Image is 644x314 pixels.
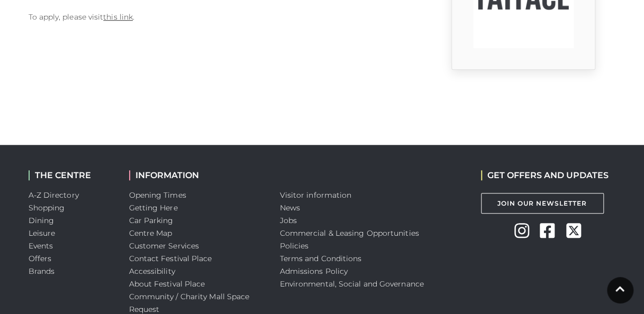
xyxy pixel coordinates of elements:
a: Car Parking [129,216,174,225]
a: Offers [29,254,52,263]
h2: INFORMATION [129,170,264,180]
a: Contact Festival Place [129,254,212,263]
a: Events [29,241,53,251]
a: About Festival Place [129,279,205,289]
a: this link [103,12,133,22]
a: Dining [29,216,55,225]
a: Leisure [29,228,56,238]
h2: GET OFFERS AND UPDATES [481,170,609,180]
a: Shopping [29,203,65,213]
a: Community / Charity Mall Space Request [129,292,250,314]
a: A-Z Directory [29,190,79,200]
a: Visitor information [280,190,352,200]
a: Policies [280,241,309,251]
p: To apply, please visit . [29,11,415,23]
a: Customer Services [129,241,199,251]
a: Admissions Policy [280,266,348,276]
a: Accessibility [129,266,175,276]
a: Commercial & Leasing Opportunities [280,228,419,238]
a: News [280,203,300,213]
a: Getting Here [129,203,178,213]
a: Terms and Conditions [280,254,362,263]
a: Jobs [280,216,297,225]
a: Opening Times [129,190,186,200]
a: Centre Map [129,228,173,238]
a: Brands [29,266,55,276]
h2: THE CENTRE [29,170,113,180]
a: Join Our Newsletter [481,193,604,214]
a: Environmental, Social and Governance [280,279,424,289]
